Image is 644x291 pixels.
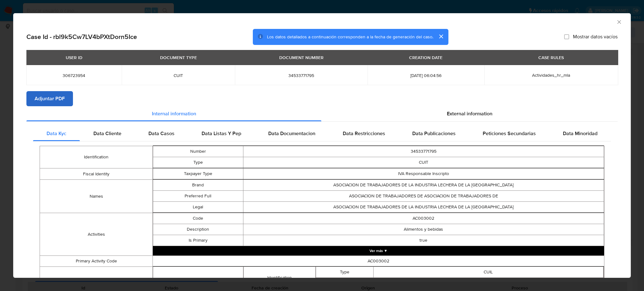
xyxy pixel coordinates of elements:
[129,73,228,78] span: CUIT
[153,179,243,190] td: Brand
[153,224,243,235] td: Description
[40,146,153,168] td: Identification
[26,106,618,121] div: Detailed info
[93,130,121,137] span: Data Cliente
[433,29,448,44] button: cerrar
[573,34,618,40] span: Mostrar datos vacíos
[412,130,456,137] span: Data Publicaciones
[616,19,622,25] button: Cerrar ventana
[47,130,66,137] span: Data Kyc
[153,201,243,212] td: Legal
[26,33,137,41] h2: Case Id - rbl9k5Cw7LV4bPXtDorn5Ice
[242,73,360,78] span: 34533771795
[275,52,327,63] div: DOCUMENT NUMBER
[535,52,568,63] div: CASE RULES
[40,168,153,179] td: Fiscal Identity
[153,190,243,201] td: Preferred Full
[26,91,73,106] button: Adjuntar PDF
[153,235,243,246] td: Is Primary
[153,146,243,157] td: Number
[202,130,241,137] span: Data Listas Y Pep
[62,52,86,63] div: USER ID
[532,72,570,78] span: Actividades_hr_mla
[243,235,604,246] td: true
[153,246,604,255] button: Expand array
[343,130,385,137] span: Data Restricciones
[563,130,597,137] span: Data Minoridad
[316,266,373,277] td: Type
[153,255,604,266] td: AC003002
[375,73,477,78] span: [DATE] 06:04:56
[152,110,196,117] span: Internal information
[243,266,315,289] td: Identification
[153,157,243,168] td: Type
[243,224,604,235] td: Alimentos y bebidas
[373,277,603,288] td: 20170352093
[243,190,604,201] td: ASOCIACION DE TRABAJADORES DE ASOCIACION DE TRABAJADORES DE
[405,52,446,63] div: CREATION DATE
[267,34,433,40] span: Los datos detallados a continuación corresponden a la fecha de generación del caso.
[316,277,373,288] td: Number
[564,34,569,39] input: Mostrar datos vacíos
[40,179,153,213] td: Names
[243,213,604,224] td: AC003002
[33,126,611,141] div: Detailed internal info
[153,168,243,179] td: Taxpayer Type
[34,73,114,78] span: 306723954
[40,255,153,266] td: Primary Activity Code
[148,130,175,137] span: Data Casos
[40,213,153,255] td: Activities
[35,92,65,106] span: Adjuntar PDF
[447,110,492,117] span: External information
[373,266,603,277] td: CUIL
[13,13,631,278] div: closure-recommendation-modal
[243,146,604,157] td: 34533771795
[243,179,604,190] td: ASOCIACION DE TRABAJADORES DE LA INDUSTRIA LECHERA DE LA [GEOGRAPHIC_DATA]
[243,157,604,168] td: CUIT
[153,213,243,224] td: Code
[483,130,536,137] span: Peticiones Secundarias
[156,52,201,63] div: DOCUMENT TYPE
[268,130,315,137] span: Data Documentacion
[243,201,604,212] td: ASOCIACION DE TRABAJADORES DE LA INDUSTRIA LECHERA DE LA [GEOGRAPHIC_DATA]
[243,168,604,179] td: IVA Responsable Inscripto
